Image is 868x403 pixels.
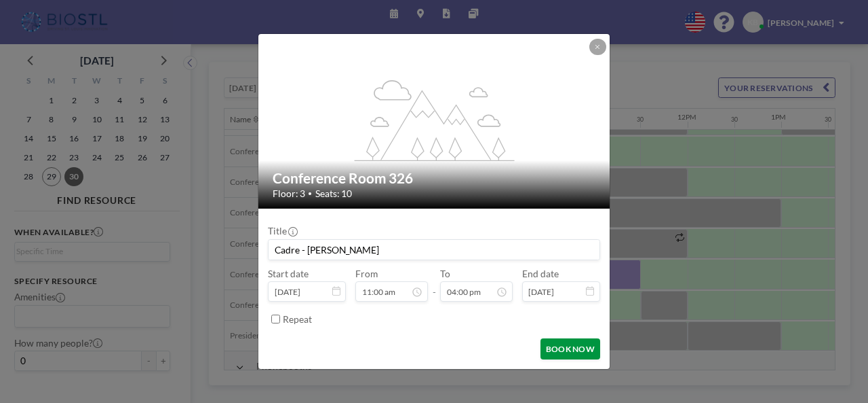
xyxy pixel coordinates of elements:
label: Start date [268,268,309,279]
input: Kathleen's reservation [269,240,599,260]
label: Repeat [283,313,312,325]
label: From [355,268,378,279]
button: BOOK NOW [540,338,600,360]
label: To [440,268,450,279]
label: Title [268,225,296,236]
span: Seats: 10 [315,188,352,199]
h2: Conference Room 326 [273,170,597,188]
span: Floor: 3 [273,188,305,199]
span: - [433,272,436,298]
span: • [308,189,312,198]
label: End date [522,268,559,279]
